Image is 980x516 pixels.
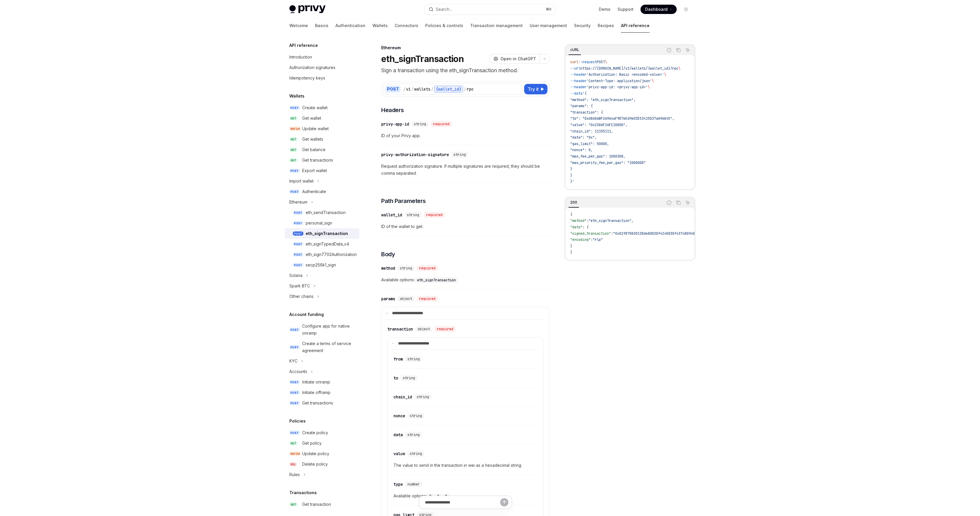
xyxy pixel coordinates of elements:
div: Create wallet [302,104,328,111]
span: string [410,451,422,456]
button: Ask AI [684,46,692,54]
div: {wallet_id} [434,86,463,93]
h5: Transactions [289,489,317,496]
a: Demo [599,6,610,12]
span: ID of the wallet to get. [381,223,549,230]
a: POSTAuthenticate [285,186,359,197]
div: Configure app for native onramp [302,323,356,337]
span: "max_fee_per_gas": 1000308, [570,154,625,159]
div: eth_sign7702Authorization [306,251,357,258]
span: : [591,237,593,242]
div: Spark BTC [289,282,310,289]
div: required [424,212,445,218]
span: --data [570,91,582,96]
button: Toggle Rules section [285,469,359,480]
span: "rlp" [593,237,603,242]
span: "chain_id": 11155111, [570,129,613,134]
a: Dashboard [640,5,677,14]
span: "to": "0xd8dA6BF26964aF9D7eEd9e03E53415D37aA96045", [570,116,674,121]
span: Headers [381,106,404,114]
span: "value": "0x2386F26FC10000", [570,123,627,127]
a: Authorization signatures [285,62,359,73]
p: Sign a transaction using the eth_signTransaction method. [381,66,549,75]
span: POST [293,252,303,257]
div: nonce [393,413,405,419]
div: Import wallet [289,178,314,185]
a: POSTConfigure app for native onramp [285,321,359,338]
div: Delete policy [302,461,328,468]
span: --header [570,85,587,89]
span: \ [648,85,650,89]
div: Authenticate [302,188,326,195]
div: KYC [289,358,297,365]
a: Support [617,6,633,12]
span: PATCH [289,452,301,456]
div: data [393,432,403,438]
div: Rules [289,471,300,478]
div: required [417,296,438,302]
button: Try it [524,84,547,94]
a: Wallets [372,19,388,33]
span: : { [582,225,589,229]
button: Toggle Ethereum section [285,197,359,207]
a: API reference [621,19,650,33]
span: "params": { [570,104,593,108]
span: string [400,266,412,271]
div: required [417,265,438,271]
span: } [570,250,572,255]
button: Report incorrect code [665,199,673,206]
a: Security [574,19,591,33]
span: Available options: , , [393,492,537,499]
span: The value to send in the transaction in wei as a hexadecimal string. [393,462,537,469]
span: Try it [528,86,539,93]
div: Update wallet [302,125,329,132]
span: --header [570,72,587,77]
div: required [435,326,456,332]
button: Ask AI [684,199,692,206]
div: Get policy [302,440,322,447]
button: Report incorrect code [665,46,673,54]
a: GETGet transactions [285,155,359,165]
code: 1 [435,493,442,499]
span: string [407,357,420,361]
div: eth_signTypedData_v4 [306,241,349,248]
img: light logo [289,5,325,13]
span: string [454,152,466,157]
div: cURL [568,46,581,53]
div: Get transaction [302,501,331,508]
span: DEL [289,462,297,466]
h5: API reference [289,42,318,49]
span: string [414,122,426,126]
span: Dashboard [645,6,668,12]
span: number [407,482,420,487]
span: object [418,327,430,331]
span: object [400,296,412,301]
div: Export wallet [302,167,327,174]
div: Create a terms of service agreement [302,340,356,354]
a: POSTGet transactions [285,398,359,408]
h1: eth_signTransaction [381,54,464,64]
div: Ethereum [289,199,307,206]
div: rpc [467,86,474,92]
span: GET [289,116,297,121]
a: POSTsecp256k1_sign [285,260,359,270]
span: \ [652,79,654,83]
a: POSTeth_signTypedData_v4 [285,239,359,249]
a: Transaction management [470,19,523,33]
span: string [417,395,429,399]
a: GETGet wallets [285,134,359,144]
a: GETGet balance [285,144,359,155]
div: transaction [387,326,413,332]
a: Introduction [285,52,359,62]
div: / [411,86,414,92]
h5: Policies [289,418,306,425]
input: Ask a question... [425,496,500,509]
a: POSTpersonal_sign [285,218,359,228]
a: Connectors [395,19,418,33]
a: POSTCreate policy [285,427,359,438]
div: from [393,356,403,362]
span: --header [570,79,587,83]
span: POST [597,60,605,64]
span: GET [289,441,297,446]
div: type [393,481,403,487]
